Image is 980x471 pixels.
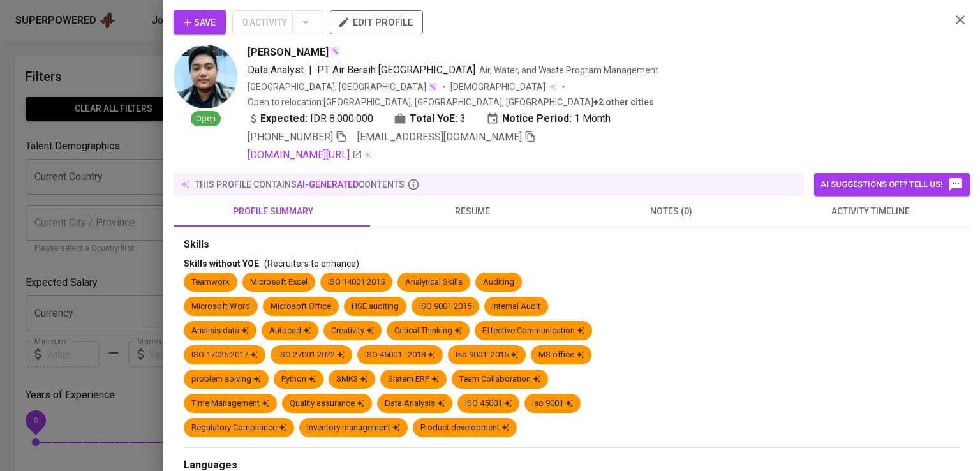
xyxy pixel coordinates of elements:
[248,111,373,126] div: IDR 8.000.000
[271,301,331,313] div: Microsoft Office
[248,45,329,60] span: [PERSON_NAME]
[331,325,374,337] div: Creativity
[195,178,405,191] p: this profile contains contents
[593,97,654,107] b: Bandung, Batam
[191,398,269,410] div: Tịme Management
[330,17,423,27] a: edit profile
[191,301,250,313] div: Microsoft Word
[317,64,475,76] span: PT Air Bersih [GEOGRAPHIC_DATA]
[450,80,547,93] span: [DEMOGRAPHIC_DATA]
[260,111,308,126] b: Expected:
[579,204,763,220] span: notes (0)
[269,325,311,337] div: Autocad
[456,349,518,361] div: Iso 9001: 2015
[248,96,654,108] p: Open to relocation : [GEOGRAPHIC_DATA], [GEOGRAPHIC_DATA], [GEOGRAPHIC_DATA]
[483,276,514,288] div: Auditing
[181,204,365,220] span: profile summary
[290,398,364,410] div: Quality assurance
[502,111,572,126] b: Notice Period:
[388,373,439,385] div: Sistem ERP
[184,237,960,252] div: Skills
[479,65,658,75] span: Air, Water, and Waste Program Management
[538,349,584,361] div: MS office
[250,276,308,288] div: Microsoft Excel
[405,276,463,288] div: Analytical Skills
[191,422,286,434] div: Regulatory Compliance
[264,258,359,269] span: (Recruiters to enhance)
[336,373,367,385] div: SMK3
[248,147,362,163] a: [DOMAIN_NAME][URL]
[340,14,413,31] span: edit profile
[330,46,340,56] img: magic_wand.svg
[248,64,304,76] span: Data Analyst
[191,113,221,125] span: Open
[191,325,249,337] div: Analisis data
[814,173,970,196] button: AI suggestions off? Tell us!
[365,349,435,361] div: ISO 45001 : 2018
[281,373,316,385] div: Python
[174,45,237,108] img: 15f672e3-1eee-4f90-b48e-6d5ba53153ca.jpg
[486,111,611,126] div: 1 Month
[309,63,312,78] span: |
[191,373,261,385] div: problem solving
[460,111,466,126] span: 3
[820,177,963,192] span: AI suggestions off? Tell us!
[420,422,509,434] div: Product development
[357,131,522,143] span: [EMAIL_ADDRESS][DOMAIN_NAME]
[427,82,438,92] img: magic_wand.svg
[419,301,471,313] div: ISO 9001 2015
[492,301,540,313] div: Internal Audit
[394,325,462,337] div: Critical Thinking
[410,111,457,126] b: Total YoE:
[482,325,584,337] div: Effective Communication
[248,131,333,143] span: [PHONE_NUMBER]
[278,349,345,361] div: ISO 27001:2022
[191,276,230,288] div: Teamwork
[778,204,962,220] span: activity timeline
[328,276,385,288] div: ISO 14001 2015
[248,80,438,93] div: [GEOGRAPHIC_DATA], [GEOGRAPHIC_DATA]
[330,10,423,34] button: edit profile
[297,179,359,190] span: AI-generated
[191,349,258,361] div: ISO 17025:2017
[352,301,399,313] div: HSE auditing
[174,10,226,34] button: Save
[459,373,540,385] div: Team Collaboration
[307,422,400,434] div: Inventory management
[184,258,259,269] span: Skills without YOE
[465,398,512,410] div: ISO 45001
[532,398,573,410] div: Iso 9001
[385,398,445,410] div: Data Analysis
[380,204,564,220] span: resume
[184,15,216,31] span: Save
